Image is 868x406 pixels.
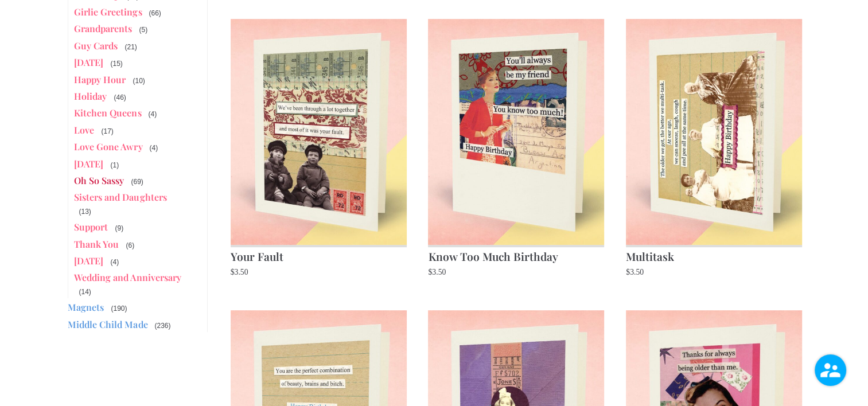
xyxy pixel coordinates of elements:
[74,221,108,233] a: Support
[138,25,149,35] span: (5)
[148,143,159,153] span: (4)
[815,354,846,386] img: user.png
[100,126,114,136] span: (17)
[428,268,432,276] span: $
[109,160,120,170] span: (1)
[626,268,644,276] bdi: 3.50
[74,238,119,250] a: Thank You
[231,19,407,279] a: Your Fault $3.50
[74,40,118,52] a: Guy Cards
[626,245,802,266] h2: Multitask
[112,92,127,103] span: (46)
[147,109,158,119] span: (4)
[231,268,235,276] span: $
[74,140,142,153] a: Love Gone Awry
[74,191,166,203] a: Sisters and Daughters
[68,301,104,313] a: Magnets
[626,19,802,279] a: Multitask $3.50
[130,177,144,187] span: (69)
[74,124,94,136] a: Love
[114,223,124,233] span: (9)
[153,321,172,331] span: (236)
[231,268,248,276] bdi: 3.50
[74,90,107,102] a: Holiday
[74,107,141,119] a: Kitchen Queens
[428,19,604,245] img: Know Too Much Birthday
[77,287,92,297] span: (14)
[74,174,124,186] a: Oh So Sassy
[626,268,630,276] span: $
[110,303,128,314] span: (190)
[231,245,407,266] h2: Your Fault
[124,240,135,251] span: (6)
[131,76,146,86] span: (10)
[74,73,126,85] a: Happy Hour
[428,245,604,266] h2: Know Too Much Birthday
[74,271,181,283] a: Wedding and Anniversary
[74,6,142,18] a: Girlie Greetings
[428,19,604,279] a: Know Too Much Birthday $3.50
[74,158,103,170] a: [DATE]
[123,42,138,52] span: (21)
[428,268,446,276] bdi: 3.50
[68,318,147,330] a: Middle Child Made
[231,19,407,245] img: Your Fault
[74,56,103,68] a: [DATE]
[77,206,92,217] span: (13)
[626,19,802,245] img: Multitask
[109,58,123,69] span: (15)
[147,8,162,18] span: (66)
[109,257,120,267] span: (4)
[74,22,132,34] a: Grandparents
[74,255,103,267] a: [DATE]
